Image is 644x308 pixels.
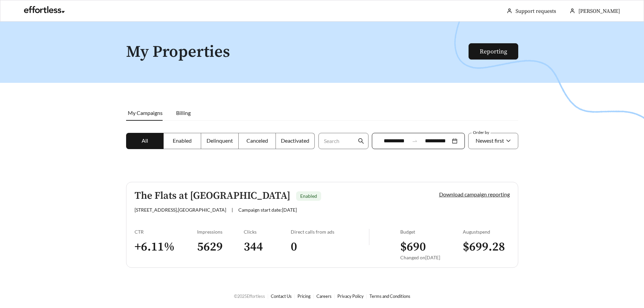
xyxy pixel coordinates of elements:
div: Clicks [244,229,291,235]
span: Delinquent [207,137,233,144]
img: line [369,229,369,245]
span: [PERSON_NAME] [578,8,620,15]
h5: The Flats at [GEOGRAPHIC_DATA] [135,190,290,202]
span: Enabled [300,193,317,199]
div: Changed on [DATE] [400,255,463,260]
h3: 0 [291,239,369,255]
span: Deactivated [281,137,309,144]
h3: + 6.11 % [135,239,197,255]
span: | [232,207,233,213]
h1: My Properties [126,43,469,61]
div: August spend [463,229,510,235]
a: Reporting [480,48,507,55]
span: Billing [176,110,191,116]
div: Budget [400,229,463,235]
span: My Campaigns [128,110,163,116]
h3: $ 699.28 [463,239,510,255]
span: Enabled [173,137,192,144]
span: swap-right [412,138,418,144]
div: Impressions [197,229,244,235]
a: Download campaign reporting [439,191,510,197]
a: The Flats at [GEOGRAPHIC_DATA]Enabled[STREET_ADDRESS],[GEOGRAPHIC_DATA]|Campaign start date:[DATE... [126,182,518,268]
span: Canceled [246,137,268,144]
h3: 5629 [197,239,244,255]
div: CTR [135,229,197,235]
span: to [412,138,418,144]
span: All [142,137,148,144]
h3: $ 690 [400,239,463,255]
div: Direct calls from ads [291,229,369,235]
span: [STREET_ADDRESS] , [GEOGRAPHIC_DATA] [135,207,226,213]
span: Campaign start date: [DATE] [238,207,297,213]
button: Reporting [469,43,518,60]
span: search [358,138,364,144]
a: Support requests [516,8,556,15]
h3: 344 [244,239,291,255]
span: Newest first [476,137,504,144]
